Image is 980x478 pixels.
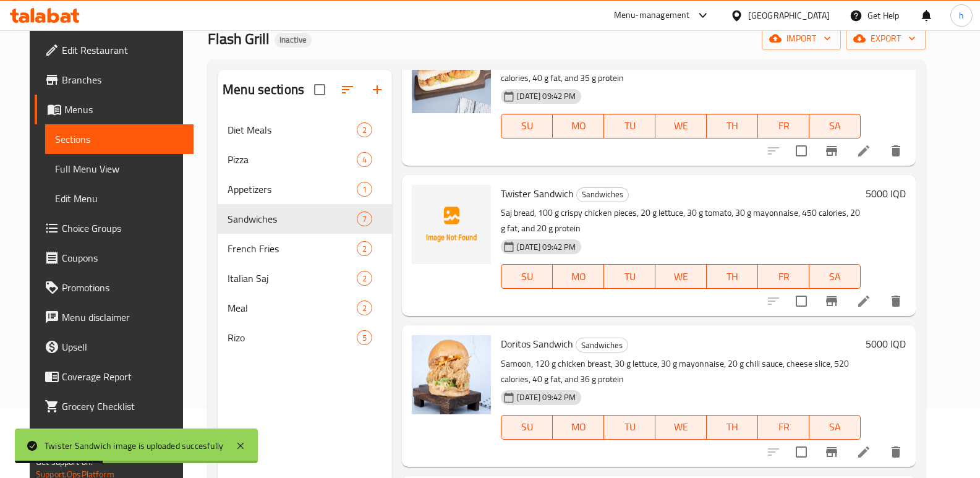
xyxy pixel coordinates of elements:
[62,280,184,295] span: Promotions
[576,187,629,202] div: Sandwiches
[558,418,599,436] span: MO
[856,31,916,46] span: export
[558,117,599,135] span: MO
[208,25,270,53] span: Flash Grill
[553,114,604,139] button: MO
[712,268,753,286] span: TH
[501,114,553,139] button: SU
[218,145,392,174] div: Pizza4
[609,418,650,436] span: TU
[35,391,194,421] a: Grocery Checklist
[817,286,846,316] button: Branch-specific-item
[501,335,573,353] span: Doritos Sandwich
[357,332,372,344] span: 5
[64,102,184,117] span: Menus
[218,263,392,293] div: Italian Saj2
[763,117,804,135] span: FR
[62,310,184,325] span: Menu disclaimer
[35,65,194,95] a: Branches
[506,268,548,286] span: SU
[35,362,194,391] a: Coverage Report
[55,191,184,206] span: Edit Menu
[758,114,809,139] button: FR
[357,302,372,314] span: 2
[218,204,392,234] div: Sandwiches7
[576,338,628,352] div: Sandwiches
[506,117,548,135] span: SU
[655,264,707,289] button: WE
[45,124,194,154] a: Sections
[228,182,357,197] span: Appetizers
[357,122,372,137] div: items
[218,293,392,323] div: Meal2
[707,114,758,139] button: TH
[817,136,846,166] button: Branch-specific-item
[788,288,814,314] span: Select to update
[412,34,491,113] img: Jalapeno Sandwich
[357,182,372,197] div: items
[501,55,861,86] p: Samoon, chicken breast, 40 g lettuce, 40 g spicy mayonnaise, 7 piece jalapeno peppers, 600 calori...
[846,27,926,50] button: export
[228,122,357,137] div: Diet Meals
[228,301,357,315] div: Meal
[609,268,650,286] span: TU
[817,437,846,467] button: Branch-specific-item
[763,268,804,286] span: FR
[501,184,574,203] span: Twister Sandwich
[62,250,184,265] span: Coupons
[809,264,861,289] button: SA
[501,264,553,289] button: SU
[576,338,628,352] span: Sandwiches
[357,211,372,226] div: items
[655,415,707,440] button: WE
[604,264,655,289] button: TU
[218,174,392,204] div: Appetizers1
[218,323,392,352] div: Rizo5
[748,9,830,22] div: [GEOGRAPHIC_DATA]
[660,418,702,436] span: WE
[758,264,809,289] button: FR
[228,330,357,345] span: Rizo
[218,115,392,145] div: Diet Meals2
[712,117,753,135] span: TH
[357,213,372,225] span: 7
[577,187,628,202] span: Sandwiches
[223,80,304,99] h2: Menu sections
[553,264,604,289] button: MO
[712,418,753,436] span: TH
[609,117,650,135] span: TU
[501,205,861,236] p: Saj bread, 100 g crispy chicken pieces, 20 g lettuce, 30 g tomato, 30 g mayonnaise, 450 calories,...
[62,399,184,414] span: Grocery Checklist
[856,445,871,459] a: Edit menu item
[809,415,861,440] button: SA
[357,241,372,256] div: items
[762,27,841,50] button: import
[758,415,809,440] button: FR
[604,415,655,440] button: TU
[655,114,707,139] button: WE
[62,43,184,58] span: Edit Restaurant
[512,241,581,253] span: [DATE] 09:42 PM
[604,114,655,139] button: TU
[959,9,964,22] span: h
[856,143,871,158] a: Edit menu item
[660,117,702,135] span: WE
[512,90,581,102] span: [DATE] 09:42 PM
[512,391,581,403] span: [DATE] 09:42 PM
[218,234,392,263] div: French Fries2
[45,154,194,184] a: Full Menu View
[357,243,372,255] span: 2
[228,241,357,256] span: French Fries
[558,268,599,286] span: MO
[357,154,372,166] span: 4
[62,72,184,87] span: Branches
[357,273,372,284] span: 2
[763,418,804,436] span: FR
[506,418,548,436] span: SU
[55,132,184,147] span: Sections
[707,264,758,289] button: TH
[55,161,184,176] span: Full Menu View
[856,294,871,309] a: Edit menu item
